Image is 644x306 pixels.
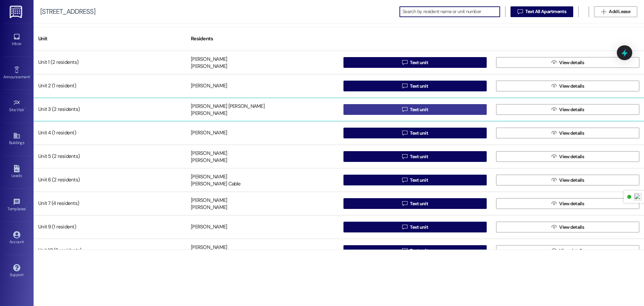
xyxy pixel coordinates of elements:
a: Templates • [3,196,30,214]
span: • [30,74,31,78]
span: View details [559,177,584,184]
div: Unit 1 (2 residents) [34,56,186,69]
span: Text unit [410,177,428,184]
button: Text unit [343,128,487,138]
div: [PERSON_NAME] [191,150,227,157]
span: Text unit [410,224,428,231]
a: Support [3,262,30,280]
span: Text All Apartments [525,8,566,15]
button: View details [496,104,639,115]
div: [PERSON_NAME] [191,56,227,63]
i:  [601,9,606,14]
span: View details [559,153,584,160]
button: Text unit [343,151,487,162]
i:  [518,9,523,14]
div: [PERSON_NAME] [191,197,227,204]
button: View details [496,57,639,68]
button: Add Lease [594,6,637,17]
button: View details [496,81,639,91]
div: Unit 4 (1 resident) [34,126,186,140]
div: [STREET_ADDRESS] [40,8,95,15]
i:  [551,154,556,159]
i:  [551,177,556,183]
button: Text unit [343,245,487,256]
a: Inbox [3,31,30,49]
span: View details [559,247,584,254]
i:  [402,248,407,253]
button: Text unit [343,175,487,185]
i:  [402,201,407,206]
span: Text unit [410,59,428,66]
div: [PERSON_NAME] [PERSON_NAME] [191,103,265,110]
i:  [551,60,556,65]
div: Unit 5 (2 residents) [34,150,186,163]
span: View details [559,130,584,137]
span: Text unit [410,130,428,137]
a: Account [3,229,30,247]
input: Search by resident name or unit number [402,7,500,16]
i:  [551,201,556,206]
button: View details [496,198,639,209]
div: Unit 3 (2 residents) [34,103,186,116]
button: Text unit [343,57,487,68]
a: Leads [3,163,30,181]
a: Site Visit • [3,97,30,115]
div: [PERSON_NAME] [191,173,227,180]
div: Unit 6 (2 residents) [34,173,186,187]
span: View details [559,59,584,66]
span: Text unit [410,106,428,113]
span: • [24,106,25,111]
span: View details [559,224,584,231]
div: [PERSON_NAME] [191,224,227,231]
span: Add Lease [609,8,630,15]
span: Text unit [410,200,428,207]
i:  [402,83,407,89]
img: ResiDesk Logo [10,6,23,18]
button: View details [496,151,639,162]
i:  [402,224,407,230]
i:  [402,154,407,159]
div: [PERSON_NAME] [191,110,227,117]
i:  [402,130,407,136]
span: View details [559,83,584,90]
div: [PERSON_NAME] [191,244,227,251]
i:  [551,107,556,112]
button: View details [496,128,639,138]
span: Text unit [410,83,428,90]
a: Buildings [3,130,30,148]
i:  [402,60,407,65]
button: Text unit [343,198,487,209]
i:  [551,130,556,136]
i:  [402,177,407,183]
div: [PERSON_NAME] Cable [191,181,240,188]
div: [PERSON_NAME] [191,63,227,70]
button: Text All Apartments [511,6,573,17]
div: Unit 7 (4 residents) [34,197,186,210]
div: Unit [34,31,186,47]
div: Residents [186,31,339,47]
button: Text unit [343,104,487,115]
button: Text unit [343,81,487,91]
i:  [551,248,556,253]
div: [PERSON_NAME] [191,83,227,90]
i:  [551,83,556,89]
i:  [551,224,556,230]
button: View details [496,175,639,185]
button: View details [496,222,639,232]
span: Text unit [410,247,428,254]
div: [PERSON_NAME] [191,157,227,164]
span: • [26,206,27,210]
div: Unit 9 (1 resident) [34,220,186,234]
span: View details [559,106,584,113]
button: Text unit [343,222,487,232]
span: Text unit [410,153,428,160]
span: View details [559,200,584,207]
div: Unit 10 (2 residents) [34,244,186,257]
button: View details [496,245,639,256]
div: [PERSON_NAME] [191,130,227,137]
div: [PERSON_NAME] [191,204,227,211]
div: Unit 2 (1 resident) [34,79,186,93]
i:  [402,107,407,112]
